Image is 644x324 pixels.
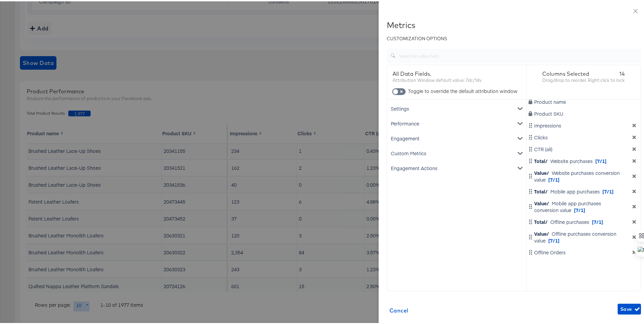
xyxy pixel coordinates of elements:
div: Offline purchases conversion value [534,229,627,242]
span: Value/ [534,168,549,175]
div: All Data Fields. [392,69,521,76]
div: Total/ Mobile app purchases [7/1] [528,187,640,193]
div: Website purchases [534,156,606,163]
div: Mobile app purchases conversion value [534,199,627,212]
div: Attribution Window default value: 7dc/1dv [392,76,521,82]
div: Custom Metrics [388,144,525,159]
div: Value/ Offline purchases conversion value [7/1] [528,229,640,242]
button: Save [618,302,641,313]
div: Value/ Mobile app purchases conversion value [7/1] [528,199,640,212]
span: Cancel [389,304,408,314]
div: CUSTOMIZATION OPTIONS [387,34,641,41]
div: Drag/drop to reorder. Right click to lock [542,76,625,82]
span: [7/1] [548,236,559,242]
div: metrics-list [387,98,526,260]
button: Cancel [387,302,411,316]
span: Total/ [534,156,548,163]
span: Product SKU [534,109,563,116]
span: Total/ [534,187,548,193]
span: [7/1] [574,205,585,212]
div: Website purchases conversion value [534,168,627,182]
div: Engagement [388,130,525,144]
div: Settings [388,100,525,115]
div: CTR (all) [528,144,640,151]
span: Impressions [534,121,561,128]
div: Engagement Actions [388,159,525,174]
div: Total/ Offline purchases [7/1] [528,217,640,224]
span: Offline Orders [534,248,566,254]
span: [7/1] [592,217,603,224]
div: Columns Selected [542,69,625,76]
div: Metrics [387,19,641,28]
span: Total/ [534,217,548,224]
div: dimension-list [527,64,641,290]
span: Product name [534,97,566,104]
div: Performance [388,115,525,130]
div: Clicks [528,133,640,139]
div: Offline Orders [528,248,640,254]
span: close [633,7,638,13]
input: Search for a data field... [396,45,641,59]
span: CTR (all) [534,144,552,151]
div: Impressions [528,121,640,128]
span: [7/1] [595,156,606,163]
div: Total/ Website purchases [7/1] [528,156,640,163]
div: Offline purchases [534,217,603,224]
span: Save [620,304,638,312]
span: Toggle to override the default attribution window [408,86,518,93]
span: Value/ [534,229,549,236]
span: [7/1] [602,187,614,193]
span: Value/ [534,199,549,205]
span: Clicks [534,133,548,139]
span: 14 [619,69,625,76]
div: Value/ Website purchases conversion value [7/1] [528,168,640,182]
div: Mobile app purchases [534,187,614,193]
span: Offline Revenue [534,259,569,266]
span: [7/1] [548,175,559,182]
div: Offline Revenue [528,259,640,266]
